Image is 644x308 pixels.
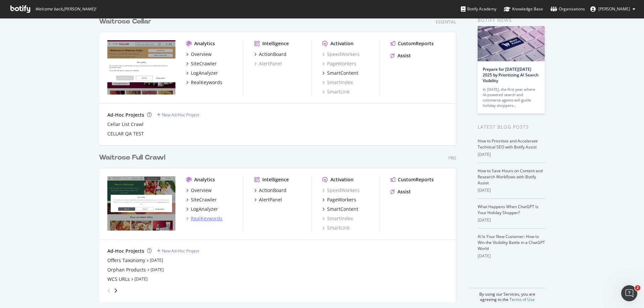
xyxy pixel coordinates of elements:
div: [DATE] [478,151,545,158]
div: PageWorkers [327,196,356,203]
a: PageWorkers [322,196,356,203]
div: SiteCrawler [191,60,217,67]
div: In [DATE], the first year where AI-powered search and commerce agents will guide holiday shoppers… [483,87,540,108]
a: Cellar List Crawl [107,121,144,128]
a: Overview [186,187,212,194]
a: SiteCrawler [186,196,217,203]
a: Waitrose Full Crawl [99,153,168,163]
a: SpeedWorkers [322,187,360,194]
a: ActionBoard [254,51,286,58]
div: Latest Blog Posts [478,123,545,131]
div: Activation [330,40,354,47]
div: AlertPanel [259,196,282,203]
div: Ad-Hoc Projects [107,248,144,254]
div: SiteCrawler [191,196,217,203]
div: angle-right [113,287,118,294]
div: [DATE] [478,217,545,223]
a: SmartContent [322,206,358,212]
a: RealKeywords [186,79,222,86]
a: [DATE] [135,276,148,282]
span: Rachel Costello [598,6,630,12]
div: Overview [191,187,212,194]
div: ActionBoard [259,51,286,58]
a: CustomReports [390,176,434,183]
div: LogAnalyzer [191,206,218,212]
a: New Ad-Hoc Project [157,248,199,254]
div: Pro [448,155,456,161]
a: Offers Taxonomy [107,257,145,264]
div: SmartIndex [322,215,353,222]
span: Welcome back, [PERSON_NAME] ! [35,6,96,12]
div: RealKeywords [191,79,222,86]
div: Analytics [194,176,215,183]
div: Activation [330,176,354,183]
a: Prepare for [DATE][DATE] 2025 by Prioritizing AI Search Visibility [483,66,539,83]
div: Waitrose Full Crawl [99,153,165,163]
a: Waitrose Cellar [99,17,154,26]
a: PageWorkers [322,60,356,67]
div: Waitrose Cellar [99,17,151,26]
a: New Ad-Hoc Project [157,112,199,118]
img: waitrosecellar.com [107,40,175,95]
a: WCS URLs [107,276,130,283]
a: AlertPanel [254,196,282,203]
iframe: Intercom live chat [621,285,637,301]
div: Ad-Hoc Projects [107,112,144,118]
img: Prepare for Black Friday 2025 by Prioritizing AI Search Visibility [478,26,545,61]
div: New Ad-Hoc Project [162,248,199,254]
div: CustomReports [398,176,434,183]
a: SmartLink [322,225,350,231]
a: [DATE] [151,267,164,272]
div: grid [99,9,462,302]
a: Assist [390,188,411,195]
div: angle-left [105,285,113,296]
div: Assist [397,52,411,59]
a: SmartLink [322,88,350,95]
a: What Happens When ChatGPT Is Your Holiday Shopper? [478,204,538,215]
a: AlertPanel [254,60,282,67]
a: How to Save Hours on Content and Research Workflows with Botify Assist [478,168,543,186]
div: CustomReports [398,40,434,47]
a: SpeedWorkers [322,51,360,58]
a: SmartContent [322,70,358,76]
a: Orphan Products [107,266,146,273]
a: LogAnalyzer [186,70,218,76]
div: Knowledge Base [504,6,543,12]
div: By using our Services, you are agreeing to the [469,288,545,302]
div: Assist [397,188,411,195]
div: Intelligence [262,40,289,47]
a: CustomReports [390,40,434,47]
a: Assist [390,52,411,59]
a: How to Prioritize and Accelerate Technical SEO with Botify Assist [478,138,538,150]
a: ActionBoard [254,187,286,194]
div: [DATE] [478,187,545,193]
button: [PERSON_NAME] [585,4,641,14]
div: Botify Academy [461,6,496,12]
div: RealKeywords [191,215,222,222]
img: www.waitrose.com [107,176,175,231]
a: CELLAR QA TEST [107,130,144,137]
div: Organizations [550,6,585,12]
div: SmartIndex [322,79,353,86]
a: [DATE] [150,257,163,263]
div: [DATE] [478,253,545,259]
div: SmartContent [327,70,358,76]
div: SmartContent [327,206,358,212]
span: 2 [635,285,640,291]
div: Botify news [478,16,545,24]
div: LogAnalyzer [191,70,218,76]
div: Intelligence [262,176,289,183]
a: SiteCrawler [186,60,217,67]
div: Analytics [194,40,215,47]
